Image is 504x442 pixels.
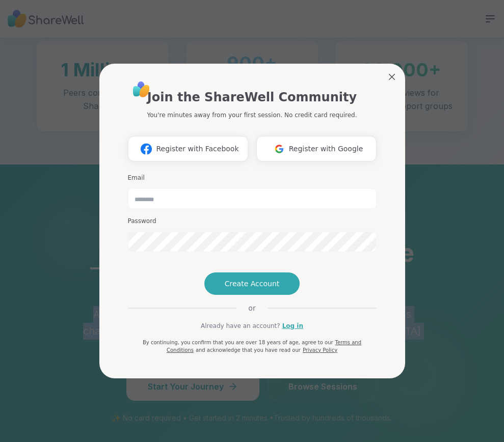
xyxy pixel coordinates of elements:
span: Create Account [225,279,280,289]
h1: Join the ShareWell Community [147,88,357,106]
h3: Password [128,217,377,226]
button: Register with Google [256,136,377,161]
p: You're minutes away from your first session. No credit card required. [147,110,357,120]
span: Already have an account? [201,321,280,330]
a: Privacy Policy [303,347,337,353]
span: or [236,303,268,313]
a: Terms and Conditions [167,340,361,353]
button: Create Account [204,272,300,295]
button: Register with Facebook [128,136,248,161]
span: By continuing, you confirm that you are over 18 years of age, agree to our [143,340,333,345]
h3: Email [128,174,377,182]
img: ShareWell Logo [130,78,153,101]
a: Log in [282,321,303,330]
span: and acknowledge that you have read our [196,347,301,353]
img: ShareWell Logomark [270,140,289,158]
span: Register with Google [289,144,363,154]
img: ShareWell Logomark [137,140,156,158]
span: Register with Facebook [156,144,238,154]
